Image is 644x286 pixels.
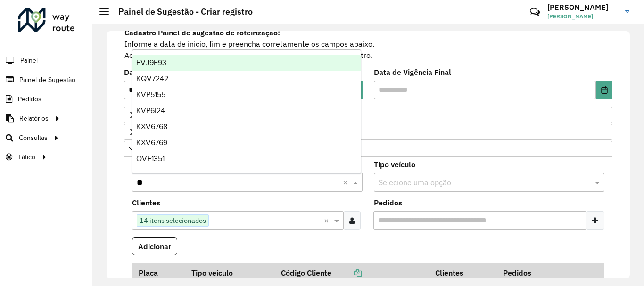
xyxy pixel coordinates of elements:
th: Placa [132,263,185,283]
label: Data de Vigência Final [374,66,451,78]
a: Cliente para Recarga [124,141,612,157]
a: Preservar Cliente - Devem ficar no buffer, não roteirizar [124,124,612,140]
th: Tipo veículo [185,263,275,283]
span: KQV7242 [136,74,168,82]
span: Clear all [343,177,351,188]
th: Pedidos [496,263,564,283]
span: FVJ9F93 [136,58,166,66]
span: KXV6768 [136,123,167,131]
button: Choose Date [596,81,612,99]
span: KVP5155 [136,90,165,98]
label: Clientes [132,197,160,208]
span: Relatórios [19,114,49,123]
label: Tipo veículo [374,159,415,170]
th: Código Cliente [275,263,429,283]
span: KVP6I24 [136,106,165,114]
h2: Painel de Sugestão - Criar registro [109,7,253,17]
span: [PERSON_NAME] [547,12,618,21]
a: Priorizar Cliente - Não podem ficar no buffer [124,107,612,123]
th: Clientes [429,263,496,283]
div: Informe a data de inicio, fim e preencha corretamente os campos abaixo. Ao final, você irá pré-vi... [124,26,612,61]
span: 14 itens selecionados [137,215,208,226]
a: Copiar [331,268,362,278]
span: Clear all [324,215,332,226]
span: Consultas [19,133,48,143]
label: Pedidos [374,197,402,208]
h3: [PERSON_NAME] [547,3,618,12]
span: Pedidos [18,94,41,104]
a: Contato Rápido [525,2,545,22]
span: OVF1351 [136,155,165,163]
span: Tático [18,152,35,162]
span: Painel [20,56,38,65]
ng-dropdown-panel: Options list [132,49,361,173]
span: KXV6769 [136,139,167,147]
label: Data de Vigência Inicial [124,66,210,78]
span: Painel de Sugestão [19,75,75,85]
strong: Cadastro Painel de sugestão de roteirização: [124,28,280,37]
button: Adicionar [132,237,177,255]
